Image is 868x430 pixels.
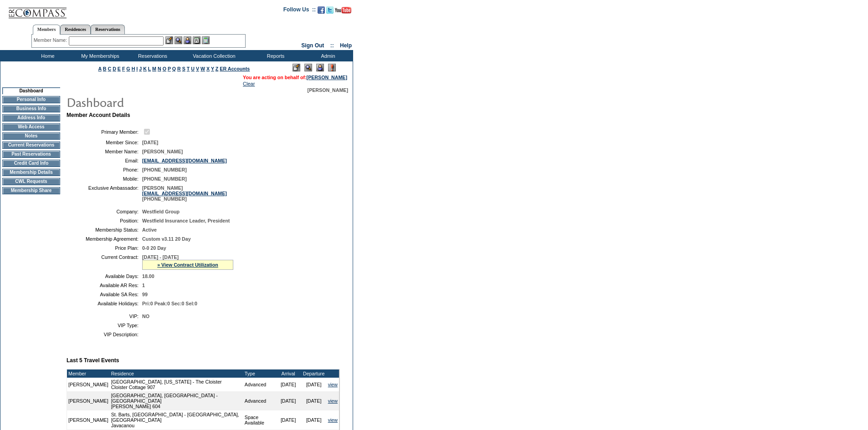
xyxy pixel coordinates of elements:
[67,410,110,430] td: [PERSON_NAME]
[276,391,301,410] td: [DATE]
[220,66,250,71] a: ER Accounts
[108,66,111,71] a: C
[301,369,327,378] td: Departure
[70,158,139,163] td: Email:
[70,236,139,242] td: Membership Agreement:
[175,36,182,44] img: View
[165,36,173,44] img: b_edit.gif
[67,378,110,391] td: [PERSON_NAME]
[177,66,181,71] a: R
[70,273,139,279] td: Available Days:
[2,123,60,131] td: Web Access
[91,25,125,34] a: Reservations
[283,5,316,16] td: Follow Us ::
[307,75,347,80] a: [PERSON_NAME]
[142,273,154,279] span: 18.00
[67,112,130,118] b: Member Account Details
[70,140,139,145] td: Member Since:
[318,6,325,14] img: Become our fan on Facebook
[301,378,327,391] td: [DATE]
[142,149,183,154] span: [PERSON_NAME]
[301,42,324,49] a: Sign Out
[328,382,338,387] a: view
[110,410,243,430] td: St. Barts, [GEOGRAPHIC_DATA] - [GEOGRAPHIC_DATA], [GEOGRAPHIC_DATA] Javacanou
[110,378,243,391] td: [GEOGRAPHIC_DATA], [US_STATE] - The Cloister Cloister Cottage 907
[182,66,185,71] a: S
[70,185,139,202] td: Exclusive Ambassador:
[21,50,73,61] td: Home
[276,369,301,378] td: Arrival
[126,66,130,71] a: G
[2,187,60,194] td: Membership Share
[142,292,148,297] span: 99
[136,66,138,71] a: I
[110,391,243,410] td: [GEOGRAPHIC_DATA], [GEOGRAPHIC_DATA] - [GEOGRAPHIC_DATA] [PERSON_NAME] 604
[335,7,351,14] img: Subscribe to our YouTube Channel
[142,227,157,233] span: Active
[2,169,60,176] td: Membership Details
[142,176,187,182] span: [PHONE_NUMBER]
[2,178,60,185] td: CWL Requests
[125,50,178,61] td: Reservations
[184,36,191,44] img: Impersonate
[113,66,116,71] a: D
[2,105,60,112] td: Business Info
[70,254,139,270] td: Current Contract:
[326,9,334,15] a: Follow us on Twitter
[142,167,187,172] span: [PHONE_NUMBER]
[152,66,156,71] a: M
[2,87,60,94] td: Dashboard
[142,236,191,242] span: Custom v3.11 20 Day
[301,391,327,410] td: [DATE]
[70,176,139,182] td: Mobile:
[328,398,338,404] a: view
[142,301,197,306] span: Pri:0 Peak:0 Sec:0 Sel:0
[158,66,161,71] a: N
[60,25,91,34] a: Residences
[163,66,166,71] a: O
[139,66,142,71] a: J
[67,369,110,378] td: Member
[132,66,135,71] a: H
[243,391,276,410] td: Advanced
[66,93,248,111] img: pgTtlDashboard.gif
[34,36,69,44] div: Member Name:
[33,25,61,35] a: Members
[70,149,139,154] td: Member Name:
[243,369,276,378] td: Type
[142,209,180,214] span: Westfield Group
[326,6,334,14] img: Follow us on Twitter
[142,283,145,288] span: 1
[118,66,121,71] a: E
[122,66,125,71] a: F
[142,185,227,202] span: [PERSON_NAME] [PHONE_NUMBER]
[196,66,199,71] a: V
[2,151,60,158] td: Past Reservations
[98,66,102,71] a: A
[276,410,301,430] td: [DATE]
[70,227,139,233] td: Membership Status:
[172,66,176,71] a: Q
[70,323,139,328] td: VIP Type:
[191,66,195,71] a: U
[142,314,149,319] span: NO
[110,369,243,378] td: Residence
[168,66,171,71] a: P
[316,64,324,71] img: Impersonate
[70,283,139,288] td: Available AR Res:
[142,191,227,196] a: [EMAIL_ADDRESS][DOMAIN_NAME]
[70,292,139,297] td: Available SA Res:
[301,410,327,430] td: [DATE]
[142,254,179,260] span: [DATE] - [DATE]
[308,87,348,93] span: [PERSON_NAME]
[328,417,338,423] a: view
[142,140,158,145] span: [DATE]
[304,64,312,71] img: View Mode
[70,245,139,251] td: Price Plan:
[142,218,230,223] span: Westfield Insurance Leader, President
[157,262,218,268] a: » View Contract Utilization
[330,42,334,49] span: ::
[70,301,139,306] td: Available Holidays:
[70,218,139,223] td: Position:
[318,9,325,15] a: Become our fan on Facebook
